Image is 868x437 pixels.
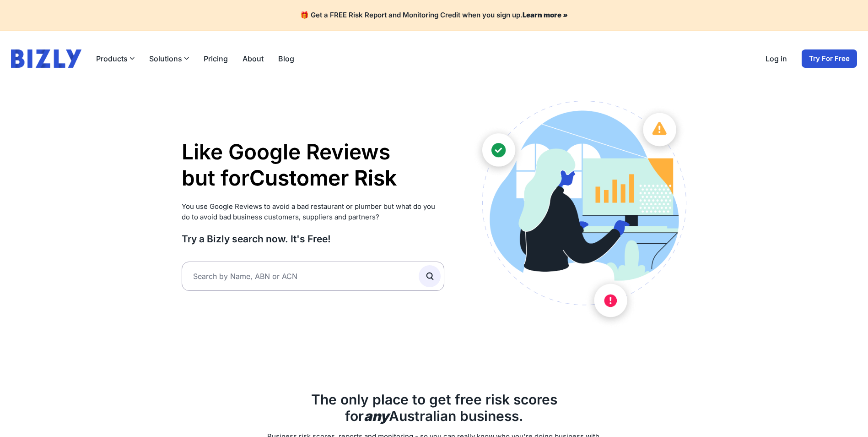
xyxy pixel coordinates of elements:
h4: 🎁 Get a FREE Risk Report and Monitoring Credit when you sign up. [11,11,857,20]
a: Log in [766,53,787,64]
input: Search by Name, ABN or ACN [182,262,445,291]
a: Pricing [204,53,228,64]
b: any [364,408,389,424]
a: Learn more » [523,11,568,19]
p: You use Google Reviews to avoid a bad restaurant or plumber but what do you do to avoid bad busin... [182,202,445,222]
button: Products [96,53,135,64]
button: Solutions [149,53,189,64]
h2: The only place to get free risk scores for Australian business. [182,391,687,424]
li: Customer Risk [249,165,397,191]
a: Blog [278,53,294,64]
h1: Like Google Reviews but for [182,139,445,191]
h3: Try a Bizly search now. It's Free! [182,233,445,245]
a: About [243,53,264,64]
a: Try For Free [802,49,857,68]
